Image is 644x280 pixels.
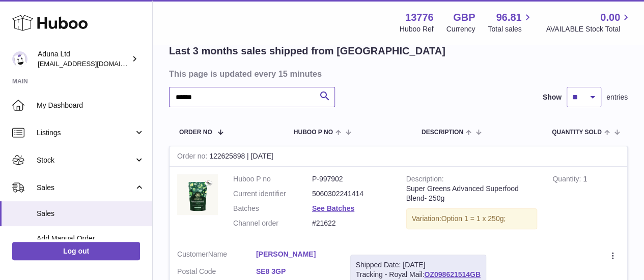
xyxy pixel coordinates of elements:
dd: 5060302241414 [312,189,391,199]
span: My Dashboard [37,101,145,110]
a: Log out [12,242,140,260]
a: SE8 3GP [256,267,335,276]
label: Show [543,92,562,102]
span: Option 1 = 1 x 250g; [441,214,506,223]
td: 1 [545,167,627,242]
div: Currency [446,24,475,34]
span: Quantity Sold [552,129,602,136]
div: Huboo Ref [400,24,434,34]
span: Sales [37,209,145,219]
dt: Name [177,250,256,262]
dt: Postal Code [177,267,256,279]
div: Super Greens Advanced Superfood Blend- 250g [406,184,538,203]
dt: Huboo P no [233,174,312,184]
strong: Quantity [552,175,583,185]
span: 0.00 [600,11,620,24]
img: internalAdmin-13776@internal.huboo.com [12,51,27,67]
div: 122625898 | [DATE] [170,146,627,167]
a: 96.81 Total sales [488,11,533,34]
dd: #21622 [312,219,391,228]
span: Order No [179,129,212,136]
span: 96.81 [496,11,521,24]
span: Stock [37,155,134,165]
span: entries [606,92,628,102]
h2: Last 3 months sales shipped from [GEOGRAPHIC_DATA] [169,44,445,58]
a: See Batches [312,204,354,212]
strong: Description [406,175,444,185]
a: [PERSON_NAME] [256,250,335,259]
span: Sales [37,183,134,193]
span: Add Manual Order [37,234,145,243]
dd: P-997902 [312,174,391,184]
span: Huboo P no [294,129,333,136]
span: Total sales [488,24,533,34]
span: Listings [37,128,134,138]
a: OZ098621514GB [424,270,481,278]
dt: Current identifier [233,189,312,199]
img: SUPER-GREENS-ADVANCED-SUPERFOOD-BLEND-POUCH-FOP-CHALK.jpg [177,174,218,215]
strong: Order no [177,152,209,163]
div: Shipped Date: [DATE] [356,260,481,270]
h3: This page is updated every 15 minutes [169,68,625,79]
div: Variation: [406,208,538,229]
span: AVAILABLE Stock Total [546,24,632,34]
span: [EMAIL_ADDRESS][DOMAIN_NAME] [38,59,150,68]
span: Customer [177,250,208,258]
dt: Batches [233,204,312,213]
span: Description [422,129,463,136]
strong: GBP [453,11,475,24]
strong: 13776 [405,11,434,24]
dt: Channel order [233,219,312,228]
a: 0.00 AVAILABLE Stock Total [546,11,632,34]
div: Aduna Ltd [38,49,129,69]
